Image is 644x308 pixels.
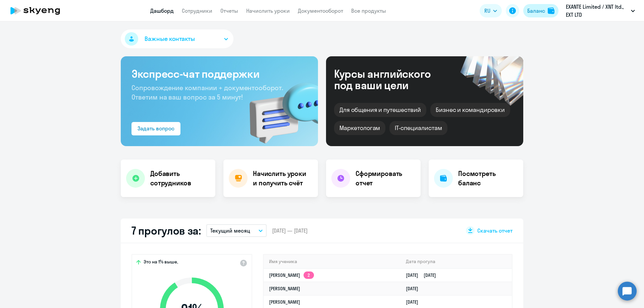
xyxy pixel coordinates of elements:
[334,103,426,117] div: Для общения и путешествий
[272,227,308,234] span: [DATE] — [DATE]
[477,227,513,234] span: Скачать отчет
[145,35,195,43] span: Важные контакты
[182,7,212,14] a: Сотрудники
[523,4,558,17] button: Балансbalance
[121,29,233,48] button: Важные контакты
[351,7,386,14] a: Все продукты
[210,227,250,235] p: Текущий месяц
[138,124,174,132] div: Задать вопрос
[144,259,178,267] span: Это на 1% выше,
[400,255,512,268] th: Дата прогула
[480,4,502,17] button: RU
[131,224,201,237] h2: 7 прогулов за:
[131,83,283,101] span: Сопровождение компании + документооборот. Ответим на ваш вопрос за 5 минут!
[150,169,210,188] h4: Добавить сотрудников
[430,103,510,117] div: Бизнес и командировки
[298,7,343,14] a: Документооборот
[334,121,385,135] div: Маркетологам
[548,7,554,14] img: balance
[304,271,314,279] app-skyeng-badge: 2
[220,7,238,14] a: Отчеты
[389,121,447,135] div: IT-специалистам
[484,7,490,15] span: RU
[240,71,318,146] img: bg-img
[131,122,180,135] button: Задать вопрос
[406,299,424,305] a: [DATE]
[562,3,638,19] button: ‎EXANTE Limited / XNT ltd., EXT LTD
[406,286,424,292] a: [DATE]
[253,169,311,188] h4: Начислить уроки и получить счёт
[356,169,415,188] h4: Сформировать отчет
[269,286,300,292] a: [PERSON_NAME]
[527,7,545,15] div: Баланс
[150,7,174,14] a: Дашборд
[269,272,314,278] a: [PERSON_NAME]2
[206,224,267,237] button: Текущий месяц
[334,68,449,91] div: Курсы английского под ваши цели
[131,67,307,80] h3: Экспресс-чат поддержки
[406,272,441,278] a: [DATE][DATE]
[458,169,518,188] h4: Посмотреть баланс
[264,255,400,268] th: Имя ученика
[246,7,290,14] a: Начислить уроки
[269,299,300,305] a: [PERSON_NAME]
[566,3,628,19] p: ‎EXANTE Limited / XNT ltd., EXT LTD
